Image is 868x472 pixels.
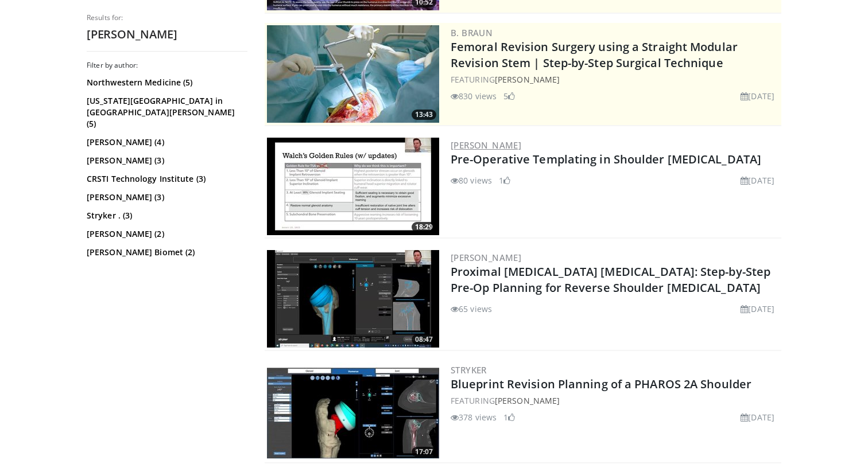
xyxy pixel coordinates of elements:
[267,138,439,235] a: 18:29
[495,395,560,406] a: [PERSON_NAME]
[451,39,738,71] a: Femoral Revision Surgery using a Straight Modular Revision Stem | Step-by-Step Surgical Technique
[267,362,439,460] img: de67a22d-2b92-4884-905a-dffa7da2faaa.300x170_q85_crop-smart_upscale.jpg
[87,77,245,88] a: Northwestern Medicine (5)
[451,174,492,186] li: 80 views
[412,110,436,120] span: 13:43
[412,334,436,345] span: 08:47
[451,252,521,263] a: [PERSON_NAME]
[87,95,245,130] a: [US_STATE][GEOGRAPHIC_DATA] in [GEOGRAPHIC_DATA][PERSON_NAME] (5)
[451,90,497,102] li: 830 views
[741,303,774,315] li: [DATE]
[267,250,439,348] a: 08:47
[741,411,774,423] li: [DATE]
[451,395,779,407] div: FEATURING
[451,411,497,423] li: 378 views
[87,247,245,258] a: [PERSON_NAME] Biomet (2)
[503,90,515,102] li: 5
[267,362,439,460] a: 17:07
[267,250,439,348] img: d5a0b6ae-6fba-44bf-a5f6-2ca4c151c057.300x170_q85_crop-smart_upscale.jpg
[451,139,521,151] a: [PERSON_NAME]
[412,222,436,232] span: 18:29
[87,13,247,22] p: Results for:
[87,173,245,185] a: CRSTI Technology Institute (3)
[451,364,487,376] a: Stryker
[451,73,779,85] div: FEATURING
[87,61,247,70] h3: Filter by author:
[451,264,770,295] a: Proximal [MEDICAL_DATA] [MEDICAL_DATA]: Step-by-Step Pre-Op Planning for Reverse Shoulder [MEDICA...
[87,228,245,240] a: [PERSON_NAME] (2)
[87,136,245,148] a: [PERSON_NAME] (4)
[451,303,492,315] li: 65 views
[412,447,436,457] span: 17:07
[267,138,439,235] img: 75f002e7-486c-4c74-ba52-75291b558d67.300x170_q85_crop-smart_upscale.jpg
[87,210,245,221] a: Stryker . (3)
[451,27,493,38] a: B. Braun
[267,25,439,123] img: 4275ad52-8fa6-4779-9598-00e5d5b95857.300x170_q85_crop-smart_upscale.jpg
[741,90,774,102] li: [DATE]
[503,411,515,423] li: 1
[499,174,510,186] li: 1
[741,174,774,186] li: [DATE]
[451,376,751,392] a: Blueprint Revision Planning of a PHAROS 2A Shoulder
[267,25,439,123] a: 13:43
[495,74,560,85] a: [PERSON_NAME]
[451,151,761,167] a: Pre-Operative Templating in Shoulder [MEDICAL_DATA]
[87,192,245,203] a: [PERSON_NAME] (3)
[87,27,247,42] h2: [PERSON_NAME]
[87,155,245,166] a: [PERSON_NAME] (3)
